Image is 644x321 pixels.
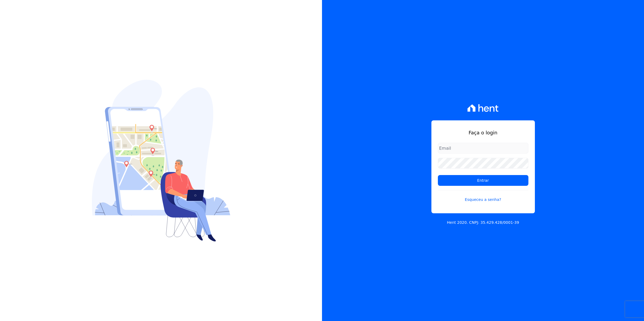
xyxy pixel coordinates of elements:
p: Hent 2020. CNPJ: 35.429.428/0001-39 [447,220,519,225]
input: Email [438,143,528,153]
img: Login [92,80,230,242]
input: Entrar [438,175,528,186]
a: Esqueceu a senha? [438,190,528,203]
h1: Faça o login [438,129,528,136]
